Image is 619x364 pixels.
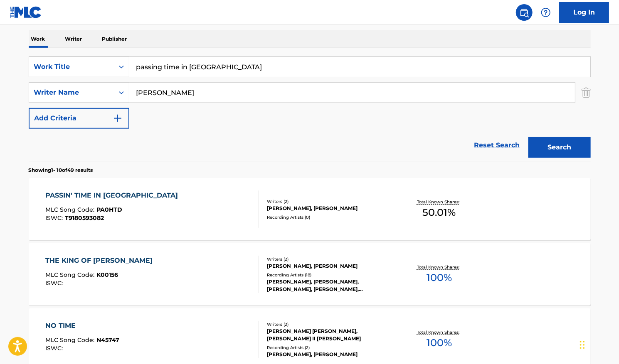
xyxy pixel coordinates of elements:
div: NO TIME [45,321,119,331]
span: 100 % [427,335,452,350]
span: T9180593082 [65,214,104,222]
img: Delete Criterion [582,82,591,103]
button: Add Criteria [29,108,129,129]
form: Search Form [29,56,591,162]
div: [PERSON_NAME], [PERSON_NAME] [267,262,392,270]
img: 9d2ae6d4665cec9f34b9.svg [113,113,123,123]
div: [PERSON_NAME] [PERSON_NAME], [PERSON_NAME] II [PERSON_NAME] [267,327,392,342]
img: help [541,7,551,17]
a: PASSIN' TIME IN [GEOGRAPHIC_DATA]MLC Song Code:PA0HTDISWC:T9180593082Writers (2)[PERSON_NAME], [P... [29,178,591,240]
span: ISWC : [45,279,65,287]
div: [PERSON_NAME], [PERSON_NAME] [267,205,392,212]
span: N45747 [96,336,119,344]
a: Public Search [516,4,533,21]
img: search [519,7,529,17]
p: Showing 1 - 10 of 49 results [29,166,93,174]
div: Recording Artists ( 18 ) [267,272,392,278]
button: Search [528,137,591,158]
iframe: Chat Widget [577,324,619,364]
span: ISWC : [45,214,65,222]
p: Total Known Shares: [417,329,461,335]
img: MLC Logo [10,6,42,18]
span: MLC Song Code : [45,336,96,344]
span: 50.01 % [422,205,456,220]
a: Reset Search [470,136,524,154]
div: Help [538,4,554,21]
div: [PERSON_NAME], [PERSON_NAME] [267,351,392,358]
span: MLC Song Code : [45,206,96,213]
p: Writer [63,30,85,48]
div: Work Title [34,62,109,72]
div: THE KING OF [PERSON_NAME] [45,256,157,266]
div: Recording Artists ( 0 ) [267,214,392,220]
span: 100 % [427,270,452,285]
span: MLC Song Code : [45,271,96,278]
span: PA0HTD [96,206,122,213]
p: Total Known Shares: [417,199,461,205]
div: Writers ( 2 ) [267,198,392,205]
div: [PERSON_NAME], [PERSON_NAME], [PERSON_NAME], [PERSON_NAME], [PERSON_NAME] [267,278,392,293]
div: Writer Name [34,88,109,98]
p: Work [29,30,48,48]
div: PASSIN' TIME IN [GEOGRAPHIC_DATA] [45,191,182,200]
a: THE KING OF [PERSON_NAME]MLC Song Code:K00156ISWC:Writers (2)[PERSON_NAME], [PERSON_NAME]Recordin... [29,243,591,305]
div: Drag [580,332,585,357]
div: Recording Artists ( 2 ) [267,344,392,351]
div: Writers ( 2 ) [267,321,392,327]
div: Writers ( 2 ) [267,256,392,262]
span: ISWC : [45,344,65,352]
p: Publisher [100,30,130,48]
p: Total Known Shares: [417,264,461,270]
span: K00156 [96,271,118,278]
a: Log In [559,2,609,23]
